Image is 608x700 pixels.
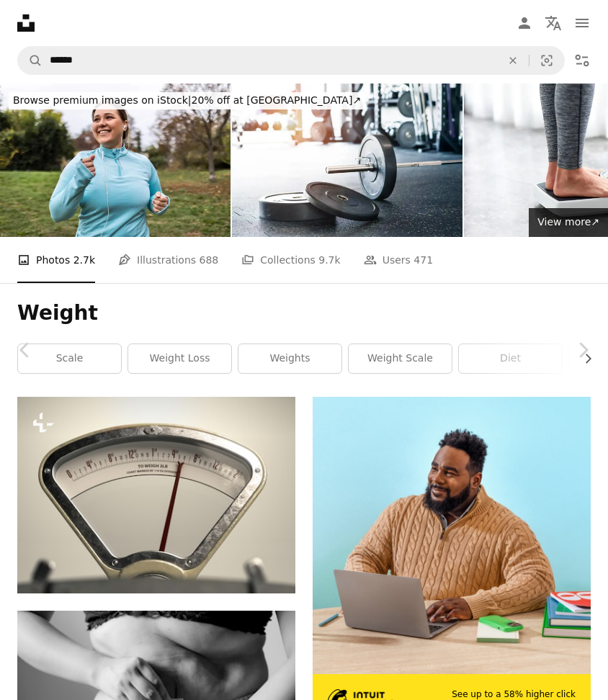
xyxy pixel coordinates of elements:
span: 9.7k [318,252,340,268]
h1: Weight [17,300,591,326]
a: A vintage grocery shop food scale from the 60's on an isolated white studio background - 3D render [17,488,295,501]
span: Browse premium images on iStock | [13,94,191,106]
a: Next [558,281,608,419]
img: A vintage grocery shop food scale from the 60's on an isolated white studio background - 3D render [17,397,295,593]
a: weight loss [128,344,231,373]
button: Filters [568,46,596,75]
a: scale [18,344,121,373]
button: Search Unsplash [18,47,43,74]
a: diet [459,344,562,373]
span: 471 [413,252,433,268]
span: View more ↗ [537,216,599,228]
a: Collections 9.7k [241,237,340,283]
a: View more↗ [529,208,608,237]
button: Menu [568,9,596,37]
button: Language [539,9,568,37]
span: 20% off at [GEOGRAPHIC_DATA] ↗ [13,94,361,106]
button: Visual search [529,47,564,74]
a: Home — Unsplash [17,14,35,32]
img: file-1722962830841-dea897b5811bimage [313,397,591,674]
a: Illustrations 688 [118,237,218,283]
a: Users 471 [364,237,433,283]
a: weights [238,344,341,373]
button: Clear [497,47,529,74]
span: 688 [200,252,219,268]
a: Log in / Sign up [510,9,539,37]
img: Rows of metal barbells on floor and rack for strength training in gym. [232,84,462,237]
a: weight scale [349,344,452,373]
form: Find visuals sitewide [17,46,565,75]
